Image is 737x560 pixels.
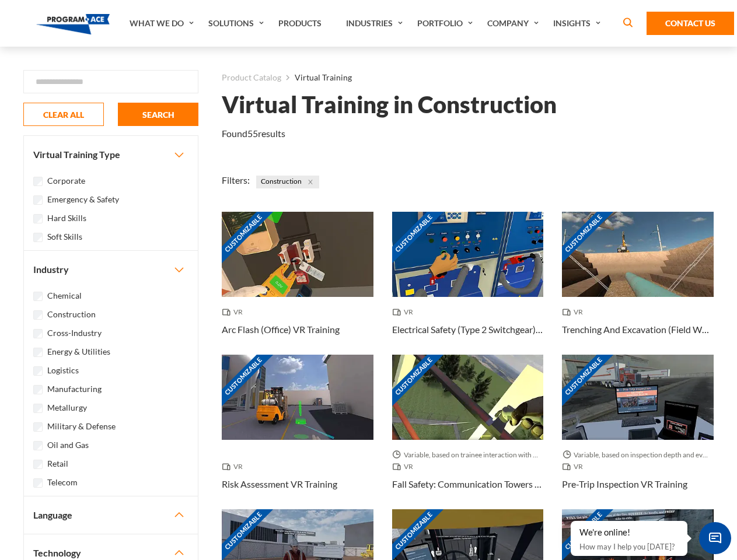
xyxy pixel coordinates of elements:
[562,306,588,318] span: VR
[47,230,82,243] label: Soft Skills
[47,383,102,395] label: Manufacturing
[47,401,87,414] label: Metallurgy
[392,477,544,491] h3: Fall Safety: Communication Towers VR Training
[24,136,198,173] button: Virtual Training Type
[33,404,43,413] input: Metallurgy
[24,251,198,288] button: Industry
[33,348,43,357] input: Energy & Utilities
[33,478,43,488] input: Telecom
[33,385,43,394] input: Manufacturing
[23,103,104,126] button: CLEAR ALL
[47,457,68,470] label: Retail
[33,233,43,242] input: Soft Skills
[47,364,79,377] label: Logistics
[392,323,544,337] h3: Electrical Safety (Type 2 Switchgear) VR Training
[392,449,544,461] span: Variable, based on trainee interaction with each section.
[562,323,714,337] h3: Trenching And Excavation (Field Work) VR Training
[24,496,198,534] button: Language
[304,176,317,188] button: Close
[247,128,258,139] em: 55
[256,176,319,188] span: Construction
[562,477,687,491] h3: Pre-Trip Inspection VR Training
[392,306,418,318] span: VR
[222,355,373,509] a: Customizable Thumbnail - Risk Assessment VR Training VR Risk Assessment VR Training
[647,12,734,35] a: Contact Us
[222,70,714,85] nav: breadcrumb
[47,308,96,321] label: Construction
[562,449,714,461] span: Variable, based on inspection depth and event interaction.
[579,540,679,554] p: How may I help you [DATE]?
[392,212,544,355] a: Customizable Thumbnail - Electrical Safety (Type 2 Switchgear) VR Training VR Electrical Safety (...
[47,439,89,452] label: Oil and Gas
[392,355,544,509] a: Customizable Thumbnail - Fall Safety: Communication Towers VR Training Variable, based on trainee...
[222,212,373,355] a: Customizable Thumbnail - Arc Flash (Office) VR Training VR Arc Flash (Office) VR Training
[36,14,110,34] img: Program-Ace
[47,289,82,302] label: Chemical
[47,327,102,339] label: Cross-Industry
[562,355,714,509] a: Customizable Thumbnail - Pre-Trip Inspection VR Training Variable, based on inspection depth and ...
[699,522,731,554] span: Chat Widget
[562,212,714,355] a: Customizable Thumbnail - Trenching And Excavation (Field Work) VR Training VR Trenching And Excav...
[47,212,86,225] label: Hard Skills
[47,420,116,433] label: Military & Defense
[33,329,43,338] input: Cross-Industry
[222,461,247,473] span: VR
[33,441,43,450] input: Oil and Gas
[33,310,43,320] input: Construction
[47,193,119,206] label: Emergency & Safety
[222,306,247,318] span: VR
[47,174,85,187] label: Corporate
[222,94,557,115] h1: Virtual Training in Construction
[33,422,43,432] input: Military & Defense
[47,345,110,358] label: Energy & Utilities
[222,323,340,337] h3: Arc Flash (Office) VR Training
[222,127,285,141] p: Found results
[392,461,418,473] span: VR
[33,366,43,376] input: Logistics
[33,292,43,301] input: Chemical
[562,461,588,473] span: VR
[579,527,679,538] div: We're online!
[222,174,250,185] span: Filters:
[281,70,352,85] li: Virtual Training
[222,477,337,491] h3: Risk Assessment VR Training
[33,214,43,223] input: Hard Skills
[222,70,281,85] a: Product Catalog
[33,195,43,205] input: Emergency & Safety
[33,177,43,186] input: Corporate
[33,460,43,469] input: Retail
[47,476,78,489] label: Telecom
